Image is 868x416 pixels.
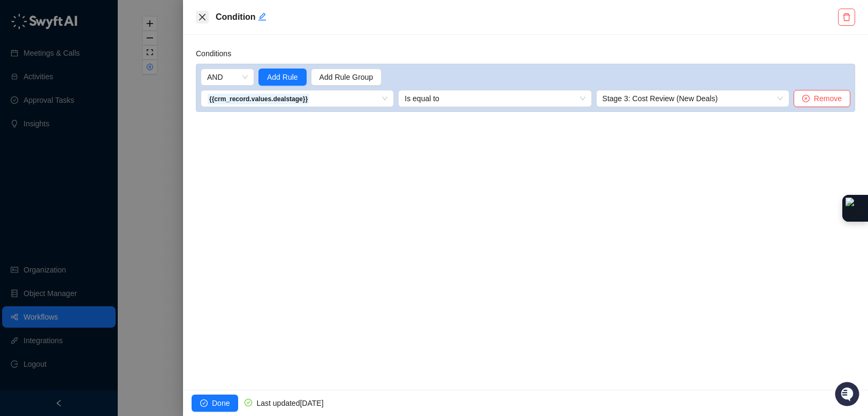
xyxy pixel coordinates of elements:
[11,43,195,60] p: Welcome 👋
[11,60,195,77] h2: How can we help?
[11,151,19,160] div: 📚
[192,395,238,412] button: Done
[44,146,87,165] a: 📶Status
[200,399,208,407] span: check-circle
[106,176,130,184] span: Pylon
[21,150,40,161] span: Docs
[48,151,57,160] div: 📶
[258,11,267,24] button: Edit
[209,95,308,103] strong: {{crm_record.values.dealstage}}
[603,90,783,107] span: Stage 3: Cost Review (New Deals)
[794,90,850,107] button: Remove
[319,71,373,83] span: Add Rule Group
[258,12,267,21] span: edit
[36,97,176,108] div: Start new chat
[258,69,307,86] button: Add Rule
[207,69,248,85] span: AND
[196,11,209,24] button: Close
[212,397,230,409] span: Done
[198,13,207,21] span: close
[256,399,323,407] span: Last updated [DATE]
[216,11,835,24] h5: Condition
[196,48,239,59] label: Conditions
[6,146,44,165] a: 📚Docs
[834,381,863,410] iframe: Open customer support
[405,90,585,107] span: Is equal to
[245,399,252,406] span: check-circle
[11,11,32,32] img: Swyft AI
[802,95,810,102] span: close-circle
[182,100,195,113] button: Start new chat
[75,176,130,184] a: Powered byPylon
[59,150,82,161] span: Status
[814,93,842,104] span: Remove
[11,97,30,116] img: 5124521997842_fc6d7dfcefe973c2e489_88.png
[311,69,382,86] button: Add Rule Group
[842,13,851,21] span: delete
[36,108,135,116] div: We're available if you need us!
[267,71,298,83] span: Add Rule
[196,64,855,112] div: Query builder
[846,198,865,219] img: Extension Icon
